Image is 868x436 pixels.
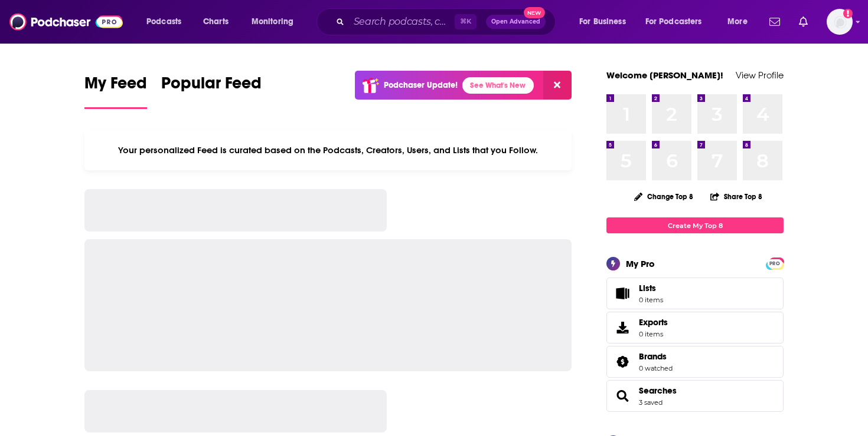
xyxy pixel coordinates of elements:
[768,259,782,267] a: PRO
[627,189,700,204] button: Change Top 8
[611,388,634,404] a: Searches
[645,14,702,30] span: For Podcasters
[349,12,455,31] input: Search podcasts, credits, & more...
[252,14,293,30] span: Monitoring
[638,12,719,31] button: open menu
[765,12,785,32] a: Show notifications dropdown
[639,351,673,362] a: Brands
[486,15,546,29] button: Open AdvancedNew
[639,317,668,328] span: Exports
[138,12,197,31] button: open menu
[639,351,667,362] span: Brands
[827,9,853,35] img: User Profile
[195,12,236,31] a: Charts
[827,9,853,35] button: Show profile menu
[710,185,763,208] button: Share Top 8
[736,70,784,81] a: View Profile
[719,12,762,31] button: open menu
[606,312,784,343] a: Exports
[639,330,668,338] span: 0 items
[768,259,782,268] span: PRO
[161,73,262,100] span: Popular Feed
[639,283,663,293] span: Lists
[203,14,229,30] span: Charts
[639,385,677,396] a: Searches
[328,8,567,35] div: Search podcasts, credits, & more...
[524,7,545,18] span: New
[161,73,262,109] a: Popular Feed
[462,77,534,94] a: See What's New
[84,130,572,170] div: Your personalized Feed is curated based on the Podcasts, Creators, Users, and Lists that you Follow.
[827,9,853,35] span: Logged in as maiak
[84,73,147,109] a: My Feed
[611,285,634,302] span: Lists
[606,380,784,412] span: Searches
[794,12,812,32] a: Show notifications dropdown
[491,19,540,25] span: Open Advanced
[639,398,663,407] a: 3 saved
[606,70,723,81] a: Welcome [PERSON_NAME]!
[84,73,147,100] span: My Feed
[243,12,309,31] button: open menu
[611,354,634,370] a: Brands
[727,14,748,30] span: More
[384,80,458,90] p: Podchaser Update!
[606,346,784,378] span: Brands
[606,217,784,233] a: Create My Top 8
[843,9,853,18] svg: Add a profile image
[9,11,123,33] img: Podchaser - Follow, Share and Rate Podcasts
[626,258,655,269] div: My Pro
[639,296,663,304] span: 0 items
[571,12,641,31] button: open menu
[606,278,784,309] a: Lists
[579,14,626,30] span: For Business
[639,364,673,372] a: 0 watched
[611,319,634,336] span: Exports
[639,283,656,293] span: Lists
[455,14,477,29] span: ⌘ K
[146,14,181,30] span: Podcasts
